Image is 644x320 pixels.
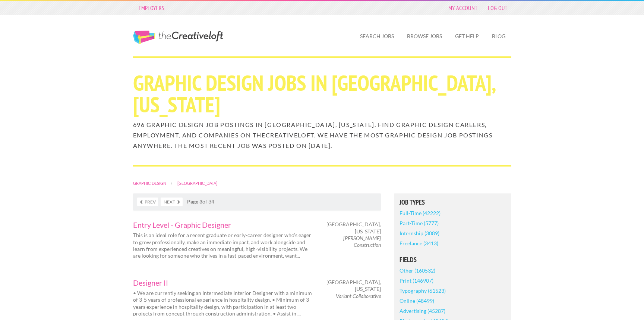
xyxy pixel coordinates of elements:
a: Graphic Design [133,181,166,186]
span: [GEOGRAPHIC_DATA], [US_STATE] [326,279,381,292]
a: Browse Jobs [401,28,448,45]
a: Advertising (45287) [400,306,445,316]
em: Variant Collaborative [336,293,381,299]
em: [PERSON_NAME] Construction [343,235,381,248]
a: Entry Level - Graphic Designer [133,221,316,229]
a: [GEOGRAPHIC_DATA] [177,181,217,186]
a: Prev [137,198,158,206]
p: • We are currently seeking an Intermediate Interior Designer with a minimum of 3-5 years of profe... [133,290,316,317]
a: Log Out [484,3,511,13]
a: Designer II [133,279,316,286]
h5: Fields [400,257,506,263]
a: Typography (61523) [400,286,446,296]
span: [GEOGRAPHIC_DATA], [US_STATE] [326,221,381,234]
a: Search Jobs [354,28,400,45]
a: Blog [486,28,511,45]
a: Print (146907) [400,276,433,286]
a: Internship (3089) [400,228,439,238]
a: The Creative Loft [133,31,223,44]
a: Next [161,198,183,206]
h5: Job Types [400,199,506,206]
p: This is an ideal role for a recent graduate or early-career designer who’s eager to grow professi... [133,232,316,259]
a: Freelance (3413) [400,238,438,248]
a: Online (48499) [400,296,434,306]
a: My Account [445,3,481,13]
a: Other (160532) [400,265,435,276]
a: Get Help [449,28,485,45]
h2: 696 Graphic Design job postings in [GEOGRAPHIC_DATA], [US_STATE]. Find Graphic Design careers, em... [133,119,511,151]
h1: Graphic Design Jobs in [GEOGRAPHIC_DATA], [US_STATE] [133,72,511,115]
a: Full-Time (42222) [400,208,441,218]
strong: Page 3 [187,198,202,205]
nav: of 34 [133,193,381,211]
a: Part-Time (5777) [400,218,439,228]
a: Employers [135,3,168,13]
